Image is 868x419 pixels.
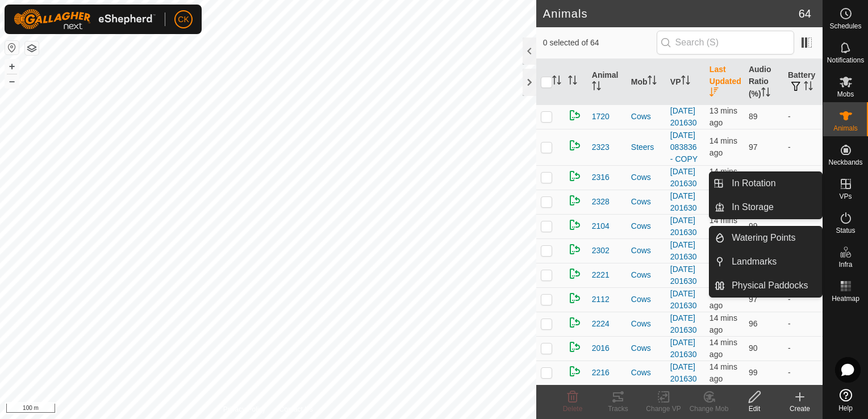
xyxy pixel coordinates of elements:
[670,216,697,237] a: [DATE] 201630
[710,338,737,359] span: 12 Aug 2025, 8:24 pm
[592,342,610,354] span: 2016
[749,221,758,231] span: 99
[783,312,823,336] td: -
[631,269,661,281] div: Cows
[838,405,853,412] span: Help
[631,294,661,305] div: Cows
[670,362,697,383] a: [DATE] 201630
[710,289,737,310] span: 12 Aug 2025, 8:24 pm
[592,294,610,305] span: 2112
[828,159,862,166] span: Neckbands
[25,41,39,55] button: Map Layers
[749,295,758,304] span: 97
[670,240,697,261] a: [DATE] 201630
[592,318,610,330] span: 2224
[552,77,561,86] p-sorticon: Activate to sort
[710,136,737,157] span: 12 Aug 2025, 8:25 pm
[670,265,697,286] a: [DATE] 201630
[783,165,823,190] td: -
[732,200,774,214] span: In Storage
[777,404,823,414] div: Create
[710,172,822,195] li: In Rotation
[279,404,313,414] a: Contact Us
[648,77,657,86] p-sorticon: Activate to sort
[670,131,698,164] a: [DATE] 083836 - COPY
[631,220,661,232] div: Cows
[178,14,189,26] span: CK
[710,313,737,334] span: 12 Aug 2025, 8:24 pm
[592,220,610,232] span: 2104
[783,336,823,361] td: -
[836,227,855,234] span: Status
[631,245,661,257] div: Cows
[592,196,610,208] span: 2328
[744,59,783,105] th: Audio Ratio (%)
[837,91,854,98] span: Mobs
[710,167,737,188] span: 12 Aug 2025, 8:24 pm
[761,89,770,98] p-sorticon: Activate to sort
[568,77,577,86] p-sorticon: Activate to sort
[670,191,697,212] a: [DATE] 201630
[587,59,627,105] th: Animal
[783,104,823,129] td: -
[725,250,822,273] a: Landmarks
[5,60,19,73] button: +
[838,261,852,268] span: Infra
[223,404,266,414] a: Privacy Policy
[783,361,823,385] td: -
[592,111,610,123] span: 1720
[749,343,758,353] span: 90
[543,7,799,20] h2: Animals
[799,5,811,22] span: 64
[732,231,795,245] span: Watering Points
[725,274,822,297] a: Physical Paddocks
[631,342,661,354] div: Cows
[670,289,697,310] a: [DATE] 201630
[568,316,582,329] img: returning on
[568,267,582,280] img: returning on
[749,112,758,121] span: 89
[725,196,822,219] a: In Storage
[749,319,758,328] span: 96
[710,362,737,383] span: 12 Aug 2025, 8:24 pm
[783,287,823,312] td: -
[749,143,758,152] span: 97
[5,41,19,55] button: Reset Map
[783,129,823,165] td: -
[568,108,582,122] img: returning on
[710,274,822,297] li: Physical Paddocks
[670,167,697,188] a: [DATE] 201630
[592,171,610,183] span: 2316
[592,245,610,257] span: 2302
[592,141,610,153] span: 2323
[5,74,19,88] button: –
[563,405,583,413] span: Delete
[631,111,661,123] div: Cows
[627,59,666,105] th: Mob
[592,367,610,379] span: 2216
[705,59,744,105] th: Last Updated
[725,227,822,249] a: Watering Points
[710,89,719,98] p-sorticon: Activate to sort
[592,83,601,92] p-sorticon: Activate to sort
[631,318,661,330] div: Cows
[568,169,582,183] img: returning on
[732,255,777,269] span: Landmarks
[14,9,156,30] img: Gallagher Logo
[568,218,582,232] img: returning on
[804,83,813,92] p-sorticon: Activate to sort
[710,250,822,273] li: Landmarks
[631,196,661,208] div: Cows
[631,141,661,153] div: Steers
[670,338,697,359] a: [DATE] 201630
[710,227,822,249] li: Watering Points
[732,404,777,414] div: Edit
[670,313,697,334] a: [DATE] 201630
[670,106,697,127] a: [DATE] 201630
[595,404,641,414] div: Tracks
[568,139,582,152] img: returning on
[823,384,868,416] a: Help
[568,242,582,256] img: returning on
[827,57,864,64] span: Notifications
[568,340,582,354] img: returning on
